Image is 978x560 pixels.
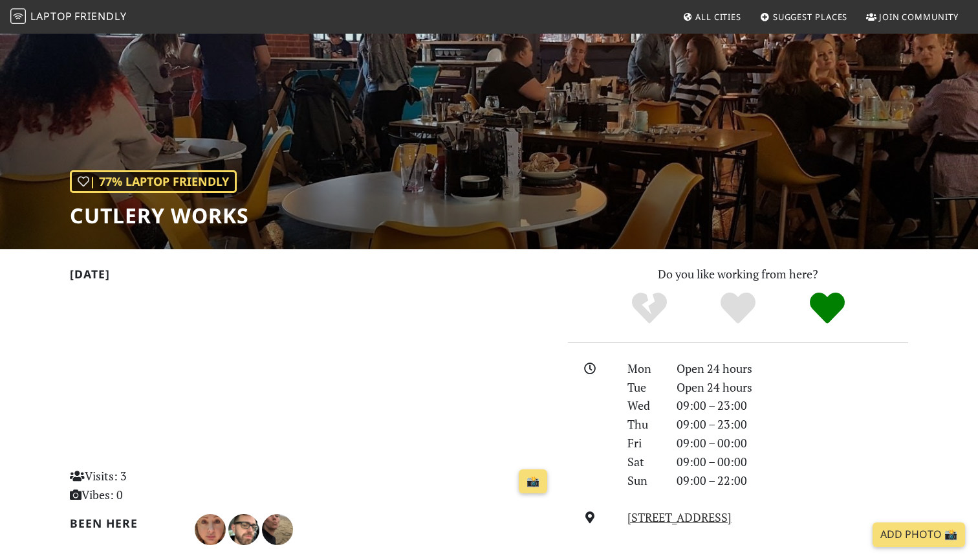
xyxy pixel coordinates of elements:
[669,471,916,490] div: 09:00 – 22:00
[70,517,179,530] h2: Been here
[74,9,126,23] span: Friendly
[620,453,669,471] div: Sat
[70,203,249,228] h1: Cutlery Works
[10,8,26,24] img: LaptopFriendly
[755,5,853,28] a: Suggest Places
[620,378,669,397] div: Tue
[773,11,848,23] span: Suggest Places
[605,291,694,326] div: No
[669,415,916,434] div: 09:00 – 23:00
[262,514,293,545] img: 1843-rebecca.jpg
[669,453,916,471] div: 09:00 – 00:00
[620,359,669,378] div: Mon
[693,291,783,326] div: Yes
[228,514,259,545] img: 2416-caelan.jpg
[783,291,872,326] div: Definitely!
[620,415,669,434] div: Thu
[70,467,221,504] p: Visits: 3 Vibes: 0
[627,510,732,525] a: [STREET_ADDRESS]
[669,396,916,415] div: 09:00 – 23:00
[228,521,262,536] span: Caelan Coleflax-Chambers
[70,170,237,193] div: | 77% Laptop Friendly
[262,521,293,536] span: Rebecca Hearne
[879,11,959,23] span: Join Community
[669,378,916,397] div: Open 24 hours
[30,9,72,23] span: Laptop
[695,11,741,23] span: All Cities
[70,267,552,286] h2: [DATE]
[195,514,226,545] img: 5220-ange.jpg
[669,359,916,378] div: Open 24 hours
[10,6,127,28] a: LaptopFriendly LaptopFriendly
[568,265,908,284] p: Do you like working from here?
[677,5,746,28] a: All Cities
[195,521,228,536] span: Ange
[620,396,669,415] div: Wed
[669,434,916,453] div: 09:00 – 00:00
[519,469,547,494] a: 📸
[620,471,669,490] div: Sun
[861,5,964,28] a: Join Community
[620,434,669,453] div: Fri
